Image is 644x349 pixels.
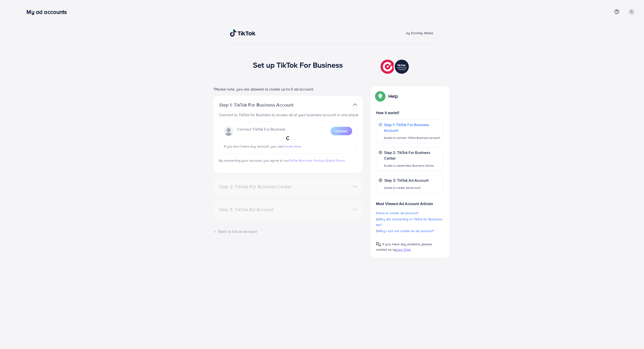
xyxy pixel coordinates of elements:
[381,58,410,75] img: TikTok partner
[384,150,440,161] p: Step 2: TikTok For Business Center
[384,177,429,183] p: Step 3: TikTok Ad Account
[376,110,443,115] p: How it works?
[230,29,256,37] img: TikTok
[213,86,363,92] p: *Please note, you are allowed to create up to 0 ad account.
[376,216,443,228] p: 2.
[397,247,410,252] span: Live Chat
[376,210,443,216] p: 1.
[376,242,432,252] span: If you have any problem, please contact us by
[376,92,385,100] img: Popup guide
[378,229,434,233] span: Why I can not create an ad account?
[213,229,363,234] div: Back to list ad account
[353,101,357,108] img: TikTok partner
[384,163,440,168] p: Guide to create New Business Center
[376,228,443,234] p: 3.
[253,60,343,69] h1: Set up TikTok For Business
[388,93,398,99] p: Help
[406,31,433,35] span: by Ecomdy Media
[384,135,440,141] p: Guide to connect TikTok Business account
[219,102,309,108] p: Step 1: TikTok For Business Account
[376,217,442,227] span: Why did connecting to TikTok for Business fail?
[26,8,71,15] h3: My ad accounts
[384,185,429,191] p: Guide to create Ad account
[376,197,443,206] p: Most Viewed Ad Account Articles
[378,211,418,215] span: How to create ad account?
[376,242,381,247] img: Popup guide
[384,122,440,133] p: Step 1: TikTok For Business Account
